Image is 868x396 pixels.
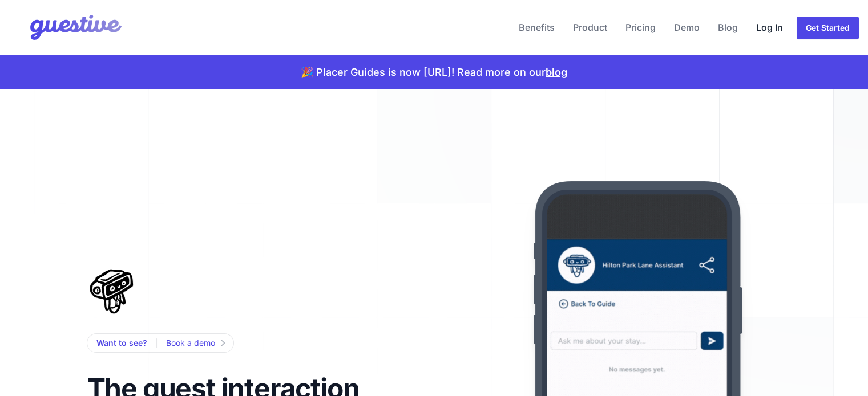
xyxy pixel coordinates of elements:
[301,64,567,80] p: 🎉 Placer Guides is now [URL]! Read more on our
[713,14,742,41] a: Blog
[797,17,859,39] a: Get Started
[669,14,704,41] a: Demo
[166,336,224,350] a: Book a demo
[546,66,567,78] a: blog
[514,14,559,41] a: Benefits
[621,14,660,41] a: Pricing
[752,14,788,41] a: Log In
[9,5,124,50] img: Your Company
[568,14,612,41] a: Product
